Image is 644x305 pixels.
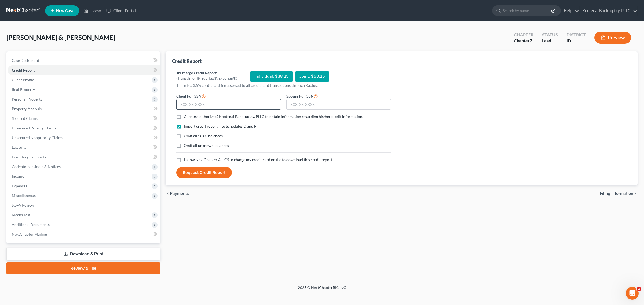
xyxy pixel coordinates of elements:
iframe: Intercom live chat [626,287,639,300]
a: Client Portal [104,6,138,16]
a: Unsecured Nonpriority Claims [8,133,160,143]
span: Unsecured Nonpriority Claims [12,135,63,140]
span: I allow NextChapter & UCS to charge my credit card on file to download this credit report [184,157,332,162]
a: Executory Contracts [8,152,160,162]
div: Individual: $38.25 [250,71,293,82]
div: Chapter [514,38,533,44]
span: SOFA Review [12,203,34,207]
span: Client(s) authorize(s) Kootenai Bankruptcy, PLLC to obtain information regarding his/her credit i... [184,114,363,119]
span: Import credit report into Schedules D and F [184,124,256,128]
span: Miscellaneous [12,193,36,198]
a: Help [561,6,579,16]
span: New Case [56,9,74,13]
input: Search by name... [503,6,552,16]
span: Lawsuits [12,145,26,150]
span: Secured Claims [12,116,38,121]
span: Payments [170,191,189,196]
a: Property Analysis [8,104,160,114]
a: Unsecured Priority Claims [8,123,160,133]
div: (TransUnion®, Equifax®, Experian®) [176,76,237,81]
div: Chapter [514,32,533,38]
a: Credit Report [8,65,160,75]
a: SOFA Review [8,200,160,210]
div: Credit Report [172,58,202,64]
span: Additional Documents [12,222,50,227]
span: Personal Property [12,97,42,101]
span: Client Full SSN [176,94,202,98]
a: Kootenai Bankruptcy, PLLC [580,6,637,16]
span: Codebtors Insiders & Notices [12,164,61,169]
span: Executory Contracts [12,155,46,159]
div: Joint: $63.25 [295,71,329,82]
input: XXX-XX-XXXX [286,99,391,110]
span: 7 [530,38,532,43]
a: Case Dashboard [8,56,160,65]
input: XXX-XX-XXXX [176,99,281,110]
p: There is a 3.5% credit card fee assessed to all credit card transactions through Xactus. [176,83,391,88]
span: [PERSON_NAME] & [PERSON_NAME] [6,34,115,41]
span: Omit all $0.00 balances [184,133,223,138]
div: ID [566,38,586,44]
a: Lawsuits [8,143,160,152]
span: Filing Information [600,191,633,196]
span: Case Dashboard [12,58,39,63]
span: Spouse Full SSN [286,94,314,98]
span: NextChapter Mailing [12,232,47,236]
span: Real Property [12,87,35,92]
div: District [566,32,586,38]
button: Filing Information chevron_right [600,191,638,196]
span: Omit all unknown balances [184,143,229,148]
button: Preview [594,32,631,44]
a: Secured Claims [8,114,160,123]
span: Client Profile [12,77,34,82]
i: chevron_right [633,191,638,196]
div: 2025 © NextChapterBK, INC [169,285,475,295]
span: Property Analysis [12,106,42,111]
button: Request Credit Report [176,167,232,178]
a: Download & Print [6,248,160,260]
div: Lead [542,38,558,44]
div: Status [542,32,558,38]
span: Income [12,174,24,178]
span: Means Test [12,213,30,217]
span: Expenses [12,184,27,188]
a: NextChapter Mailing [8,229,160,239]
i: chevron_left [166,191,170,196]
button: chevron_left Payments [166,191,189,196]
a: Home [81,6,104,16]
span: Unsecured Priority Claims [12,126,56,130]
span: 2 [637,287,641,291]
a: Review & File [6,262,160,274]
span: Credit Report [12,68,35,72]
div: Tri-Merge Credit Report [176,70,237,76]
